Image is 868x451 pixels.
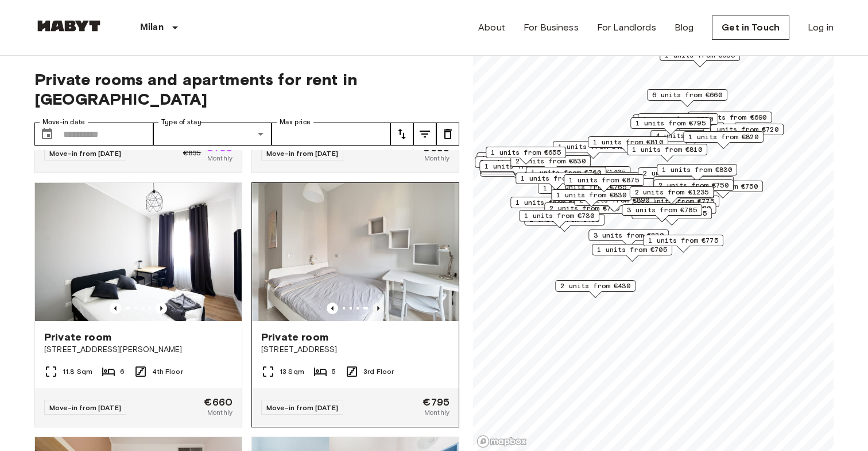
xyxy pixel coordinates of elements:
[675,21,694,35] a: Blog
[588,230,669,247] div: Map marker
[422,143,449,153] span: €655
[683,131,764,149] div: Map marker
[485,161,555,171] span: 1 units from €695
[688,181,758,192] span: 2 units from €750
[688,112,772,129] div: Map marker
[653,176,734,194] div: Map marker
[424,153,449,163] span: Monthly
[207,407,232,418] span: Monthly
[630,186,714,204] div: Map marker
[152,366,183,377] span: 4th Floor
[183,148,201,158] span: €835
[261,344,449,356] span: [STREET_ADDRESS]
[556,190,626,200] span: 1 units from €830
[280,366,304,377] span: 13 Sqm
[643,114,713,124] span: 1 units from €720
[693,112,767,123] span: 12 units from €690
[712,16,789,40] a: Get in Touch
[549,203,619,213] span: 2 units from €730
[486,147,566,165] div: Map marker
[638,113,718,131] div: Map marker
[644,196,714,207] span: 3 units from €775
[480,157,550,167] span: 2 units from €625
[592,244,672,262] div: Map marker
[120,366,125,377] span: 6
[36,123,59,146] button: Choose date
[627,205,697,215] span: 3 units from €785
[49,403,121,412] span: Move-in from [DATE]
[161,117,201,127] label: Type of stay
[482,153,552,163] span: 1 units from €695
[413,123,436,146] button: tune
[630,117,711,135] div: Map marker
[555,280,635,298] div: Map marker
[808,21,834,35] a: Log in
[688,132,758,142] span: 1 units from €820
[660,49,740,67] div: Map marker
[479,160,560,178] div: Map marker
[560,281,630,291] span: 2 units from €430
[44,330,111,344] span: Private room
[266,149,338,158] span: Move-in from [DATE]
[569,175,639,185] span: 1 units from €875
[632,144,702,155] span: 1 units from €810
[538,182,618,200] div: Map marker
[42,117,85,127] label: Move-in date
[63,366,92,377] span: 11.8 Sqm
[35,183,242,321] img: Marketing picture of unit IT-14-110-001-005
[657,164,737,182] div: Map marker
[703,124,784,142] div: Map marker
[49,149,121,158] span: Move-in from [DATE]
[207,153,232,163] span: Monthly
[44,344,232,356] span: [STREET_ADDRESS][PERSON_NAME]
[258,183,465,321] img: Marketing picture of unit IT-14-029-004-01H
[627,144,707,162] div: Map marker
[516,173,596,190] div: Map marker
[516,197,586,208] span: 1 units from €695
[643,235,723,253] div: Map marker
[547,166,631,184] div: Map marker
[524,21,579,35] a: For Business
[373,303,384,314] button: Previous image
[553,141,633,159] div: Map marker
[521,173,591,184] span: 1 units from €685
[638,167,718,185] div: Map marker
[332,366,336,377] span: 5
[424,407,449,418] span: Monthly
[662,165,732,175] span: 1 units from €830
[656,131,726,141] span: 4 units from €735
[531,167,601,178] span: 1 units from €760
[564,174,644,192] div: Map marker
[552,167,626,177] span: 2 units from €1405
[516,156,586,166] span: 2 units from €830
[34,20,103,32] img: Habyt
[526,167,606,185] div: Map marker
[622,204,702,222] div: Map marker
[110,303,121,314] button: Previous image
[327,303,338,314] button: Previous image
[635,118,706,128] span: 1 units from €795
[156,303,167,314] button: Previous image
[266,403,338,412] span: Move-in from [DATE]
[632,202,716,220] div: Map marker
[476,152,557,170] div: Map marker
[280,117,311,127] label: Max price
[204,397,232,407] span: €660
[652,90,722,100] span: 6 units from €660
[708,124,778,135] span: 1 units from €720
[647,89,727,107] div: Map marker
[476,435,527,448] a: Mapbox logo
[597,21,656,35] a: For Landlords
[648,235,718,246] span: 1 units from €775
[633,114,713,132] div: Map marker
[524,211,594,221] span: 1 units from €730
[588,136,668,154] div: Map marker
[261,330,328,344] span: Private room
[436,123,459,146] button: tune
[519,210,599,228] div: Map marker
[140,21,164,35] p: Milan
[478,21,505,35] a: About
[510,197,591,215] div: Map marker
[423,397,449,407] span: €795
[475,156,555,174] div: Map marker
